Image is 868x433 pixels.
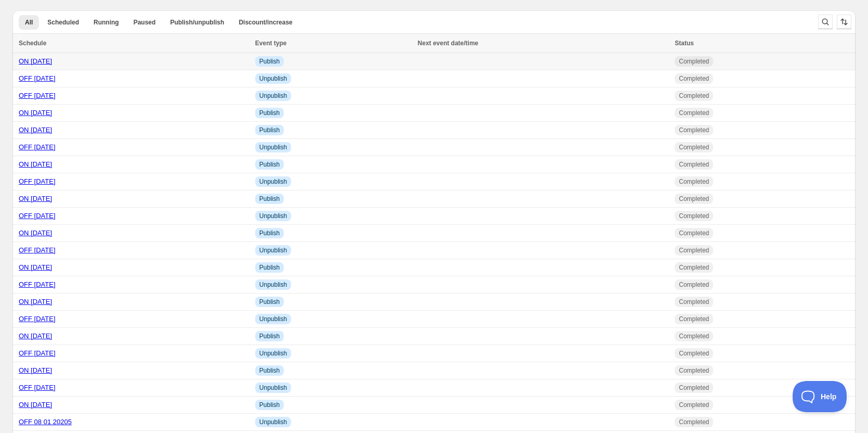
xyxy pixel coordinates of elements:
[679,57,709,66] span: Completed
[679,349,709,358] span: Completed
[259,74,287,83] span: Unpublish
[679,384,709,392] span: Completed
[19,263,52,271] a: ON [DATE]
[679,74,709,83] span: Completed
[259,57,280,66] span: Publish
[19,349,56,357] a: OFF [DATE]
[259,195,280,203] span: Publish
[19,74,56,82] a: OFF [DATE]
[679,298,709,306] span: Completed
[679,281,709,289] span: Completed
[675,40,694,47] span: Status
[679,418,709,426] span: Completed
[19,384,56,391] a: OFF [DATE]
[679,263,709,272] span: Completed
[259,332,280,340] span: Publish
[19,195,52,202] a: ON [DATE]
[679,401,709,409] span: Completed
[679,92,709,100] span: Completed
[259,229,280,237] span: Publish
[679,212,709,220] span: Completed
[255,40,287,47] span: Event type
[259,366,280,375] span: Publish
[793,381,847,412] iframe: Toggle Customer Support
[259,212,287,220] span: Unpublish
[259,298,280,306] span: Publish
[679,143,709,151] span: Completed
[94,18,119,27] span: Running
[679,315,709,323] span: Completed
[19,40,46,47] span: Schedule
[259,109,280,117] span: Publish
[19,418,72,426] a: OFF 08 01 20205
[19,160,52,168] a: ON [DATE]
[19,332,52,340] a: ON [DATE]
[47,18,79,27] span: Scheduled
[259,384,287,392] span: Unpublish
[134,18,156,27] span: Paused
[259,246,287,254] span: Unpublish
[19,212,56,220] a: OFF [DATE]
[19,57,52,65] a: ON [DATE]
[259,160,280,169] span: Publish
[679,160,709,169] span: Completed
[259,315,287,323] span: Unpublish
[259,418,287,426] span: Unpublish
[19,143,56,151] a: OFF [DATE]
[259,281,287,289] span: Unpublish
[259,349,287,358] span: Unpublish
[259,92,287,100] span: Unpublish
[679,126,709,134] span: Completed
[418,40,479,47] span: Next event date/time
[259,177,287,186] span: Unpublish
[679,195,709,203] span: Completed
[19,229,52,237] a: ON [DATE]
[19,315,56,323] a: OFF [DATE]
[818,15,833,29] button: Search and filter results
[679,109,709,117] span: Completed
[679,366,709,375] span: Completed
[19,246,56,254] a: OFF [DATE]
[19,366,52,374] a: ON [DATE]
[259,263,280,272] span: Publish
[19,109,52,117] a: ON [DATE]
[25,18,33,27] span: All
[679,177,709,186] span: Completed
[19,401,52,409] a: ON [DATE]
[19,126,52,134] a: ON [DATE]
[239,18,292,27] span: Discount/increase
[259,143,287,151] span: Unpublish
[19,298,52,305] a: ON [DATE]
[19,177,56,185] a: OFF [DATE]
[679,332,709,340] span: Completed
[170,18,224,27] span: Publish/unpublish
[837,15,851,29] button: Sort the results
[259,126,280,134] span: Publish
[259,401,280,409] span: Publish
[679,246,709,254] span: Completed
[19,92,56,99] a: OFF [DATE]
[19,281,56,288] a: OFF [DATE]
[679,229,709,237] span: Completed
